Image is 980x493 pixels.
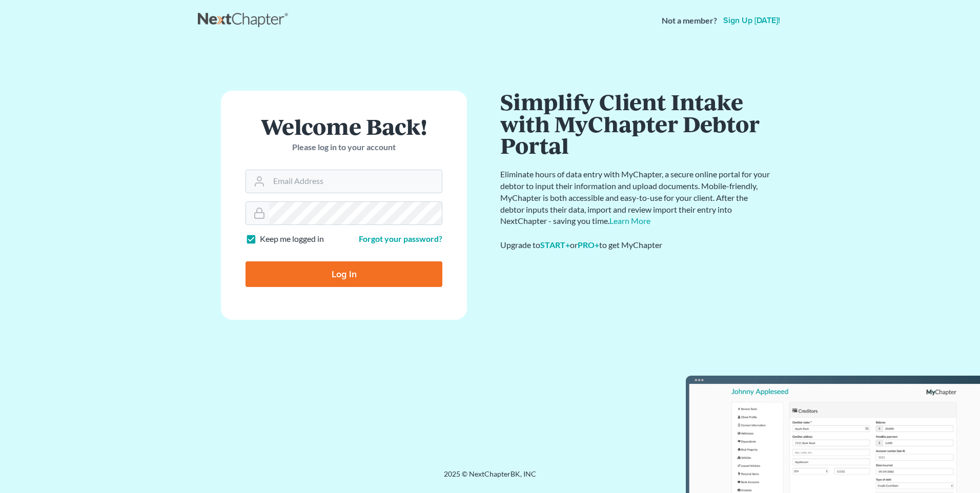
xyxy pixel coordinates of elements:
[721,16,782,25] a: Sign up [DATE]!
[662,15,717,27] strong: Not a member?
[578,240,599,250] a: PRO+
[609,216,650,225] a: Learn More
[500,91,772,156] h1: Simplify Client Intake with MyChapter Debtor Portal
[246,261,442,287] input: Log In
[540,240,570,250] a: START+
[260,233,324,245] label: Keep me logged in
[246,141,442,153] p: Please log in to your account
[359,234,442,243] a: Forgot your password?
[246,115,442,137] h1: Welcome Back!
[500,239,772,251] div: Upgrade to or to get MyChapter
[269,170,442,193] input: Email Address
[198,469,782,487] div: 2025 © NextChapterBK, INC
[500,169,772,227] p: Eliminate hours of data entry with MyChapter, a secure online portal for your debtor to input the...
